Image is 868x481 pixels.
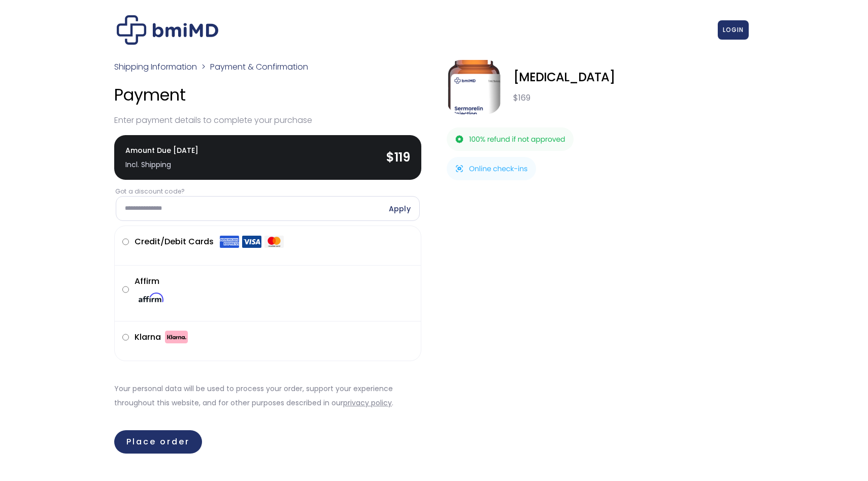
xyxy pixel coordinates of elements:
[114,113,421,127] p: Enter payment details to complete your purchase
[135,273,163,306] label: Affirm
[165,331,188,343] img: Klarna
[242,236,261,248] img: Visa
[114,84,421,106] h4: Payment
[264,236,284,248] img: Mastercard
[135,329,188,345] label: Klarna
[386,149,410,166] bdi: 119
[723,25,744,34] span: LOGIN
[513,92,530,104] bdi: 169
[115,187,420,196] label: Got a discount code?
[513,92,518,104] span: $
[114,381,421,410] p: Your personal data will be used to process your order, support your experience throughout this we...
[513,70,754,84] div: [MEDICAL_DATA]
[447,127,574,151] img: 100% refund if not approved
[210,61,308,73] span: Payment & Confirmation
[447,60,501,114] img: Sermorelin
[125,157,198,172] div: Incl. Shipping
[117,15,218,45] img: Checkout
[447,157,536,180] img: Online check-ins
[220,236,239,248] img: Amex
[343,398,392,408] a: privacy policy
[139,293,163,303] img: Affirm
[386,149,394,166] span: $
[202,61,206,73] span: >
[125,143,198,172] span: Amount Due [DATE]
[718,20,749,40] a: LOGIN
[114,61,197,73] a: Shipping Information
[389,204,411,213] a: Apply
[114,430,202,454] button: Place order
[135,234,284,250] label: Credit/Debit Cards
